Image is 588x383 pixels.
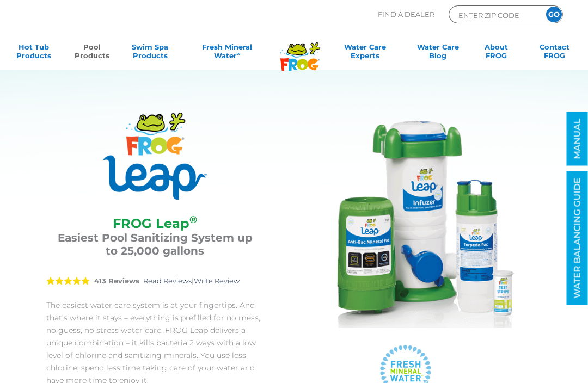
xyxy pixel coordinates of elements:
a: ContactFROG [532,42,577,64]
a: AboutFROG [474,42,519,64]
sup: ∞ [237,51,241,57]
p: Find A Dealer [378,5,434,23]
a: WATER BALANCING GUIDE [567,171,588,305]
a: PoolProducts [69,42,114,64]
h2: FROG Leap [57,216,253,231]
a: Hot TubProducts [11,42,56,64]
a: Water CareExperts [328,42,402,64]
a: Water CareBlog [415,42,461,64]
img: FROG LEAP® Complete System [297,113,514,330]
strong: 413 Reviews [94,276,139,285]
div: | [46,264,264,299]
a: MANUAL [567,112,588,166]
span: 5 [46,276,90,285]
img: Product Logo [103,113,207,200]
sup: ® [189,214,197,226]
a: Swim SpaProducts [127,42,173,64]
input: GO [546,7,562,22]
a: Fresh MineralWater∞ [186,42,268,64]
img: Frog Products Logo [274,28,326,71]
h3: Easiest Pool Sanitizing System up to 25,000 gallons [57,231,253,257]
a: Read Reviews [143,276,192,285]
a: Write Review [194,276,240,285]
